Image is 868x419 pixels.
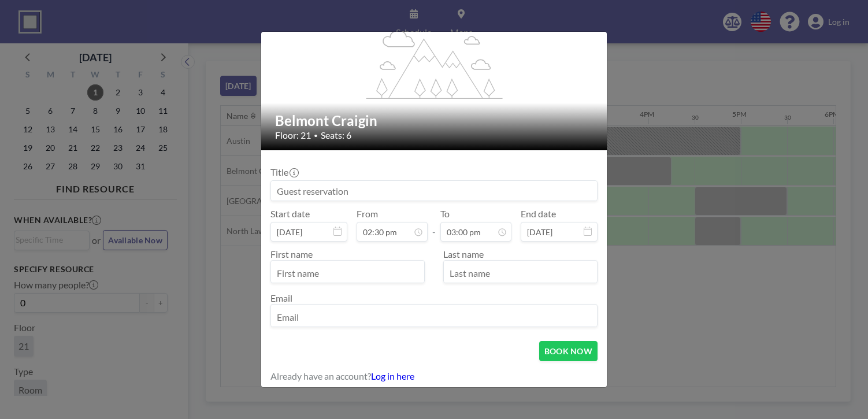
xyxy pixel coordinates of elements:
span: Floor: 21 [275,129,311,141]
a: Log in here [371,370,414,381]
label: To [440,208,450,220]
input: First name [271,263,424,283]
span: • [314,131,318,140]
h2: Belmont Craigin [275,112,594,129]
input: Guest reservation [271,181,597,201]
label: Email [270,292,292,303]
label: From [357,208,378,220]
label: Title [270,166,298,178]
button: BOOK NOW [539,341,598,361]
span: Seats: 6 [321,129,351,141]
g: flex-grow: 1.2; [366,29,503,98]
span: - [432,212,436,238]
label: Start date [270,208,310,220]
label: End date [521,208,556,220]
input: Last name [444,263,597,283]
label: Last name [443,249,484,259]
label: First name [270,249,313,259]
input: Email [271,307,597,327]
span: Already have an account? [270,370,371,382]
